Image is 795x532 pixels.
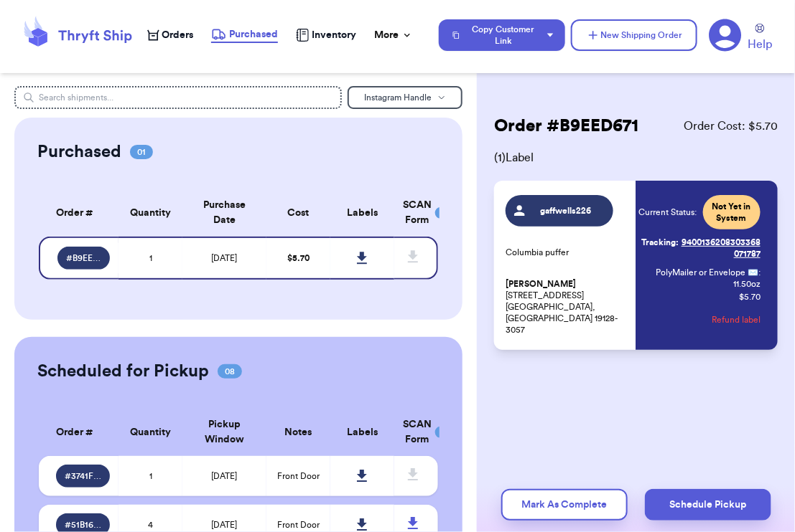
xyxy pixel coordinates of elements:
[130,145,153,159] span: 01
[287,254,310,262] span: $ 5.70
[758,267,761,278] span: :
[277,472,320,480] span: Front Door
[65,519,101,531] span: # 51B1648D
[501,489,628,521] button: Mark As Complete
[149,472,152,480] span: 1
[182,189,266,237] th: Purchase Date
[403,198,421,228] div: SCAN Form
[37,360,209,383] h2: Scheduled for Pickup
[147,28,194,42] a: Orders
[641,237,679,248] span: Tracking:
[748,24,772,53] a: Help
[364,93,432,102] span: Instagram Handle
[494,149,778,166] span: ( 1 ) Label
[312,28,356,42] span: Inventory
[149,254,152,262] span: 1
[330,189,394,237] th: Labels
[162,28,194,42] span: Orders
[66,252,101,264] span: # B9EED671
[506,279,576,290] span: [PERSON_NAME]
[506,278,627,336] p: [STREET_ADDRESS] [GEOGRAPHIC_DATA], [GEOGRAPHIC_DATA] 19128-3057
[639,206,697,218] span: Current Status:
[211,27,278,43] a: Purchased
[212,521,238,529] span: [DATE]
[639,231,761,265] a: Tracking:9400136208303368071787
[656,268,758,277] span: PolyMailer or Envelope ✉️
[494,115,638,138] h2: Order # B9EED671
[65,470,101,482] span: # 3741F006
[182,409,266,456] th: Pickup Window
[266,409,330,456] th: Notes
[277,521,320,529] span: Front Door
[118,189,182,237] th: Quantity
[39,189,118,237] th: Order #
[266,189,330,237] th: Cost
[37,141,121,163] h2: Purchased
[229,27,278,42] span: Purchased
[403,417,421,447] div: SCAN Form
[532,205,600,217] span: gaffwells226
[712,304,761,336] button: Refund label
[39,409,118,456] th: Order #
[733,278,761,290] span: 11.50 oz
[374,28,413,42] div: More
[218,364,242,379] span: 08
[348,86,462,109] button: Instagram Handle
[748,36,772,53] span: Help
[212,472,238,480] span: [DATE]
[296,28,356,42] a: Inventory
[506,247,627,258] p: Columbia puffer
[684,118,778,135] span: Order Cost: $ 5.70
[571,19,697,51] button: New Shipping Order
[14,86,342,109] input: Search shipments...
[212,254,238,262] span: [DATE]
[148,521,153,529] span: 4
[645,489,771,521] button: Schedule Pickup
[118,409,182,456] th: Quantity
[712,201,752,224] span: Not Yet in System
[439,19,565,51] button: Copy Customer Link
[330,409,394,456] th: Labels
[739,291,761,303] p: $ 5.70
